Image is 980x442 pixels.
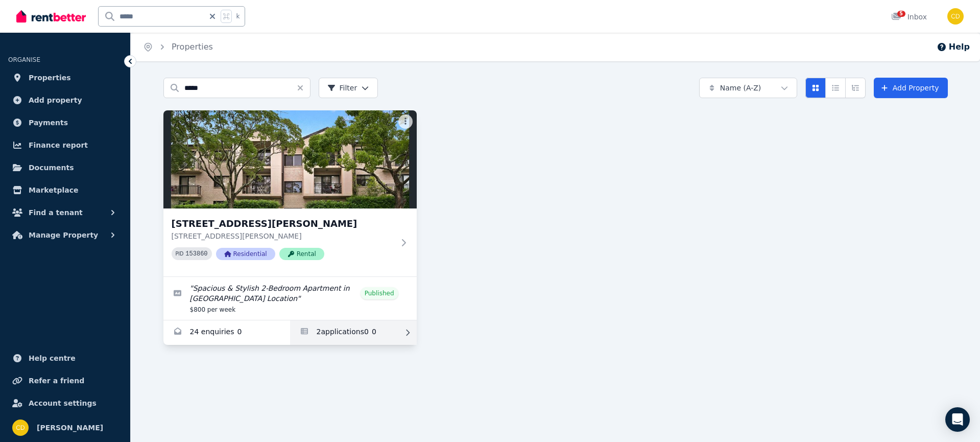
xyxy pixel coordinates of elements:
a: Add property [8,90,122,110]
span: Properties [29,72,71,84]
img: Chris Dimitropoulos [12,420,29,436]
button: Find a tenant [8,202,122,223]
span: Residential [216,248,275,260]
a: Marketplace [8,180,122,200]
span: Add property [29,94,82,106]
span: Rental [279,248,324,260]
span: Filter [327,83,357,93]
a: Account settings [8,393,122,413]
img: RentBetter [16,9,86,24]
button: More options [398,114,413,129]
a: Edit listing: Spacious & Stylish 2-Bedroom Apartment in Prime Marrickville Location [163,277,417,320]
button: Name (A-Z) [699,78,797,98]
a: Help centre [8,348,122,368]
a: Applications for 3/43 Ewart Street, Marrickville [290,320,417,345]
span: 5 [897,11,905,17]
span: Manage Property [29,229,98,241]
button: Card view [805,78,826,98]
button: Clear search [296,78,310,98]
button: Filter [319,78,378,98]
a: Add Property [874,78,948,98]
span: Payments [29,117,68,129]
a: Payments [8,112,122,133]
button: Help [937,41,970,53]
a: Properties [8,67,122,88]
small: PID [176,251,184,257]
a: 3/43 Ewart Street, Marrickville[STREET_ADDRESS][PERSON_NAME][STREET_ADDRESS][PERSON_NAME]PID 1538... [163,110,417,276]
a: Enquiries for 3/43 Ewart Street, Marrickville [163,320,290,345]
span: ORGANISE [8,56,40,63]
button: Compact list view [825,78,846,98]
code: 153860 [185,250,207,258]
span: Account settings [29,397,97,409]
span: Marketplace [29,184,78,196]
button: Expanded list view [845,78,866,98]
button: Manage Property [8,225,122,245]
span: [PERSON_NAME] [37,422,103,434]
span: Help centre [29,352,76,364]
span: k [236,12,240,20]
img: Chris Dimitropoulos [947,8,964,25]
h3: [STREET_ADDRESS][PERSON_NAME] [172,217,394,231]
span: Documents [29,161,74,174]
span: Finance report [29,139,88,151]
span: Find a tenant [29,206,83,219]
a: Documents [8,157,122,178]
a: Properties [172,42,213,52]
a: Finance report [8,135,122,155]
div: Inbox [891,12,927,22]
img: 3/43 Ewart Street, Marrickville [163,110,417,208]
a: Refer a friend [8,370,122,391]
div: Open Intercom Messenger [945,407,970,432]
div: View options [805,78,866,98]
p: [STREET_ADDRESS][PERSON_NAME] [172,231,394,241]
span: Refer a friend [29,375,84,387]
span: Name (A-Z) [720,83,761,93]
nav: Breadcrumb [131,33,225,61]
